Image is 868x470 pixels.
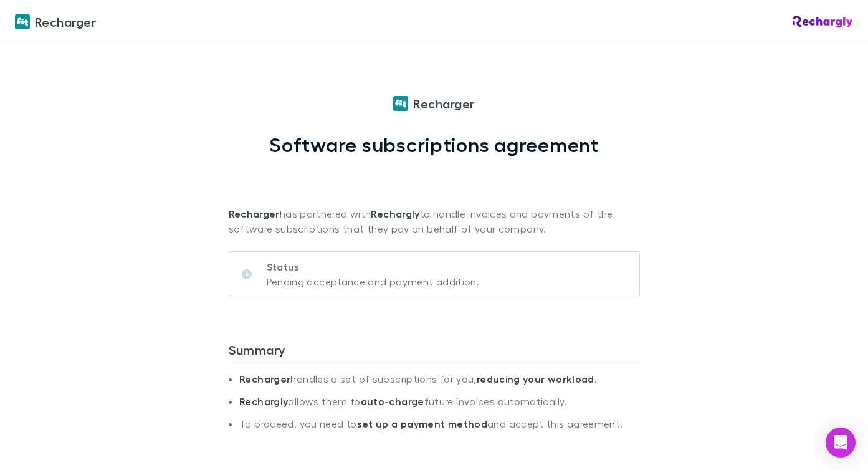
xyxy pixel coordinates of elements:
li: To proceed, you need to and accept this agreement. [239,418,639,440]
strong: reducing your workload [477,373,594,385]
p: Status [267,259,480,274]
li: allows them to future invoices automatically. [239,395,639,418]
div: Open Intercom Messenger [826,428,856,458]
li: handles a set of subscriptions for you, . [239,373,639,395]
p: Pending acceptance and payment addition. [267,274,480,289]
strong: Recharger [229,208,280,220]
strong: set up a payment method [357,418,487,430]
span: Recharger [35,12,96,31]
span: Recharger [413,94,474,113]
strong: Recharger [239,373,290,385]
img: Rechargly Logo [793,16,853,28]
strong: Rechargly [239,395,288,408]
h3: Summary [229,342,640,362]
img: Recharger's Logo [393,96,408,111]
img: Recharger's Logo [15,14,30,29]
h1: Software subscriptions agreement [269,133,599,156]
p: has partnered with to handle invoices and payments of the software subscriptions that they pay on... [229,156,640,236]
strong: Rechargly [371,208,419,220]
strong: auto-charge [361,395,424,408]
